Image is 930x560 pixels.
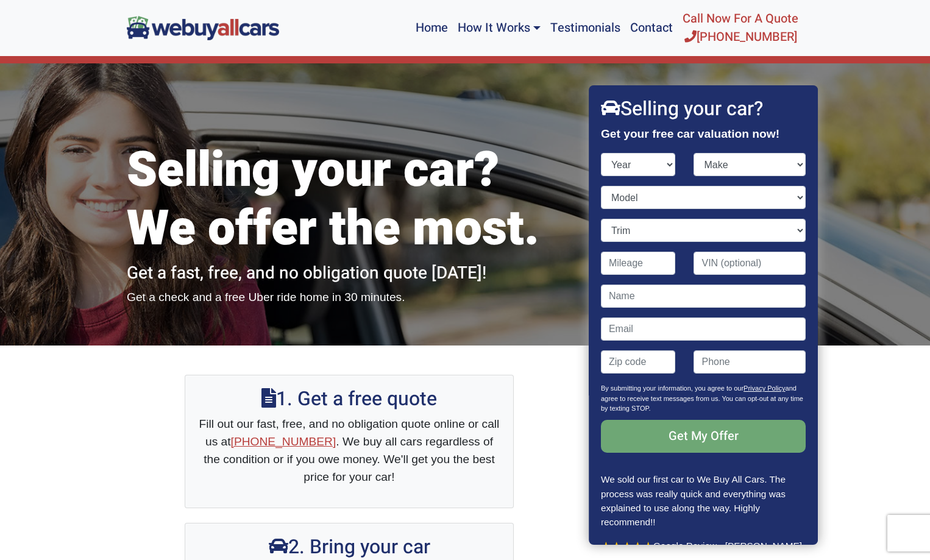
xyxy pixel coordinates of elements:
input: Get My Offer [601,420,806,453]
form: Contact form [601,153,806,472]
h2: Get a fast, free, and no obligation quote [DATE]! [127,263,572,284]
input: Email [601,317,806,341]
h1: Selling your car? We offer the most. [127,141,572,258]
h2: 1. Get a free quote [197,388,501,411]
input: Mileage [601,252,676,275]
p: Get a check and a free Uber ride home in 30 minutes. [127,289,572,307]
p: We sold our first car to We Buy All Cars. The process was really quick and everything was explain... [601,472,806,528]
input: Phone [694,350,806,374]
p: By submitting your information, you agree to our and agree to receive text messages from us. You ... [601,383,806,420]
a: Privacy Policy [744,385,785,392]
h2: Selling your car? [601,97,806,121]
h2: 2. Bring your car [197,536,501,559]
a: Testimonials [545,5,625,51]
a: Contact [625,5,678,51]
img: We Buy All Cars in NJ logo [127,16,279,40]
input: Name [601,285,806,308]
a: Home [411,5,453,51]
a: How It Works [453,5,545,51]
a: Call Now For A Quote[PHONE_NUMBER] [678,5,803,51]
input: Zip code [601,350,676,374]
input: VIN (optional) [694,252,806,275]
strong: Get your free car valuation now! [601,127,779,140]
p: Fill out our fast, free, and no obligation quote online or call us at . We buy all cars regardles... [197,416,501,486]
a: [PHONE_NUMBER] [231,435,336,448]
p: Google Review - [PERSON_NAME] [601,539,806,553]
